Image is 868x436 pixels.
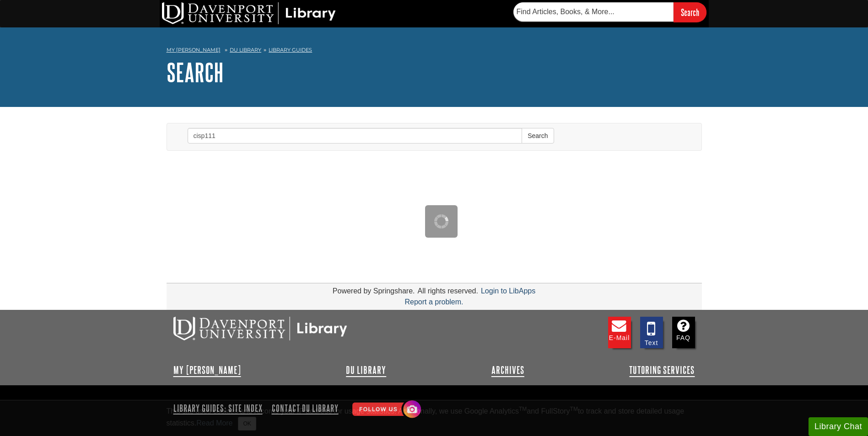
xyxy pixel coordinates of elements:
a: E-mail [608,317,631,348]
form: Searches DU Library's articles, books, and more [513,2,706,22]
input: Search [674,2,706,22]
div: All rights reserved. [416,287,480,295]
a: My [PERSON_NAME] [167,46,221,54]
input: Enter Search Words [188,128,523,144]
input: Find Articles, Books, & More... [513,2,674,21]
img: DU Library [162,2,336,24]
a: FAQ [672,317,695,348]
img: Working... [434,214,448,229]
h1: Search [167,58,702,86]
a: Archives [491,365,524,376]
a: Read More [196,419,232,427]
a: Report a problem. [404,298,463,306]
a: Library Guides [269,47,312,53]
img: Follow Us! Instagram [348,397,423,423]
a: My [PERSON_NAME] [173,365,241,376]
div: This site uses cookies and records your IP address for usage statistics. Additionally, we use Goo... [167,406,702,431]
a: Login to LibApps [481,287,535,295]
a: Tutoring Services [629,365,695,376]
button: Search [522,128,554,144]
sup: TM [519,406,527,412]
sup: TM [570,406,578,412]
button: Library Chat [809,417,868,436]
div: Powered by Springshare. [331,287,416,295]
a: Text [640,317,663,348]
img: DU Libraries [173,317,347,340]
button: Close [238,417,256,431]
nav: breadcrumb [167,44,702,58]
a: DU Library [346,365,386,376]
a: DU Library [230,47,261,53]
